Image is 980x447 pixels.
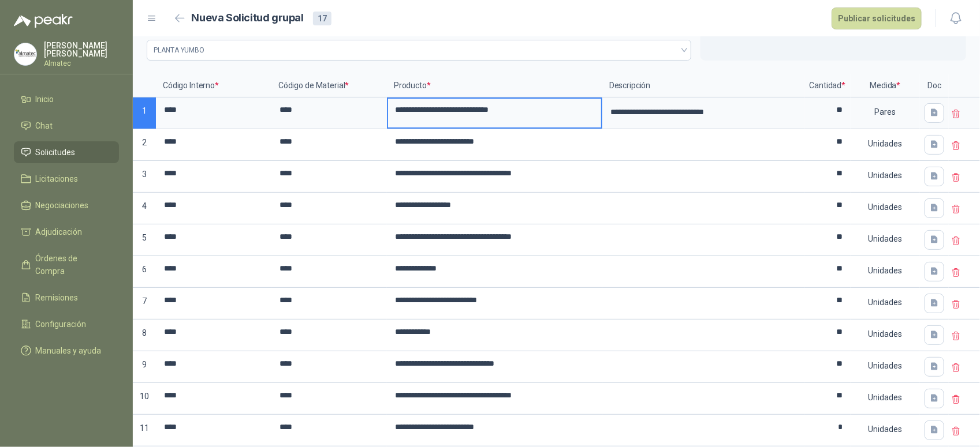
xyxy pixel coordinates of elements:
[851,74,920,97] p: Medida
[36,172,79,185] span: Licitaciones
[133,224,156,256] p: 5
[14,115,119,137] a: Chat
[271,74,387,97] p: Código de Material
[192,10,304,27] h2: Nueva Solicitud grupal
[133,193,156,224] p: 4
[14,287,119,309] a: Remisiones
[154,42,684,59] span: PLANTA YUMBO
[36,199,89,212] span: Negociaciones
[852,384,919,411] div: Unidades
[36,318,87,330] span: Configuración
[14,340,119,362] a: Manuales y ayuda
[36,344,102,357] span: Manuales y ayuda
[14,247,119,282] a: Órdenes de Compra
[36,252,108,277] span: Órdenes de Compra
[804,74,851,97] p: Cantidad
[852,352,919,379] div: Unidades
[852,226,919,252] div: Unidades
[133,415,156,446] p: 11
[832,7,922,29] button: Publicar solicitudes
[387,74,602,97] p: Producto
[852,257,919,284] div: Unidades
[133,320,156,351] p: 8
[133,97,156,129] p: 1
[14,313,119,335] a: Configuración
[14,14,73,28] img: Logo peakr
[36,119,53,132] span: Chat
[14,221,119,243] a: Adjudicación
[852,289,919,315] div: Unidades
[133,383,156,415] p: 10
[14,88,119,110] a: Inicio
[36,226,83,238] span: Adjudicación
[920,74,949,97] p: Doc
[852,194,919,220] div: Unidades
[14,194,119,216] a: Negociaciones
[133,129,156,161] p: 2
[852,321,919,347] div: Unidades
[852,416,919,442] div: Unidades
[156,74,271,97] p: Código Interno
[602,74,804,97] p: Descripción
[133,288,156,320] p: 7
[44,42,119,58] p: [PERSON_NAME] [PERSON_NAME]
[852,130,919,157] div: Unidades
[14,168,119,190] a: Licitaciones
[133,351,156,383] p: 9
[313,12,331,25] div: 17
[36,146,76,159] span: Solicitudes
[133,256,156,288] p: 6
[133,161,156,193] p: 3
[14,43,36,65] img: Company Logo
[36,291,79,304] span: Remisiones
[36,93,54,106] span: Inicio
[14,141,119,163] a: Solicitudes
[852,99,919,125] div: Pares
[852,162,919,189] div: Unidades
[44,60,119,67] p: Almatec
